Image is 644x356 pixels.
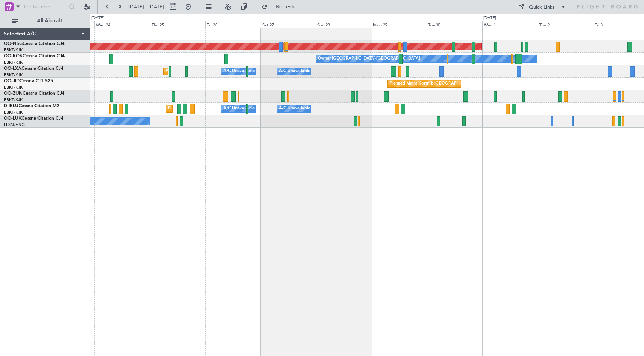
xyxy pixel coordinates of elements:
a: EBKT/KJK [4,97,23,103]
div: Planned Maint Nice ([GEOGRAPHIC_DATA]) [168,103,252,114]
div: Tue 30 [427,21,482,28]
a: LFSN/ENC [4,122,25,128]
span: OO-ZUN [4,91,23,96]
div: Thu 25 [150,21,206,28]
div: Mon 29 [372,21,427,28]
span: All Aircraft [20,18,80,23]
div: Sat 27 [261,21,316,28]
div: Planned Maint Kortrijk-[GEOGRAPHIC_DATA] [166,66,254,77]
button: Refresh [258,1,303,13]
div: A/C Unavailable [GEOGRAPHIC_DATA]-[GEOGRAPHIC_DATA] [279,103,399,114]
div: A/C Unavailable [GEOGRAPHIC_DATA] ([GEOGRAPHIC_DATA] National) [223,103,364,114]
div: Planned Maint Kortrijk-[GEOGRAPHIC_DATA] [390,78,478,89]
a: OO-ROKCessna Citation CJ4 [4,54,65,59]
a: OO-NSGCessna Citation CJ4 [4,42,65,46]
a: EBKT/KJK [4,72,23,78]
a: EBKT/KJK [4,47,23,53]
a: OO-ZUNCessna Citation CJ4 [4,91,65,96]
div: Fri 26 [205,21,261,28]
button: All Aircraft [8,15,82,27]
a: EBKT/KJK [4,109,23,115]
a: OO-LXACessna Citation CJ4 [4,66,63,71]
div: Quick Links [529,4,555,11]
div: Sun 28 [316,21,372,28]
span: OO-ROK [4,54,23,59]
div: Wed 1 [482,21,538,28]
span: Refresh [269,4,301,9]
div: [DATE] [91,15,104,22]
a: D-IBLUCessna Citation M2 [4,104,59,108]
div: Wed 24 [94,21,150,28]
span: OO-JID [4,79,20,83]
button: Quick Links [514,1,570,13]
a: EBKT/KJK [4,85,23,90]
div: [DATE] [483,15,496,22]
a: OO-JIDCessna CJ1 525 [4,79,53,83]
div: A/C Unavailable [279,66,310,77]
span: OO-LXA [4,66,22,71]
span: D-IBLU [4,104,19,108]
div: A/C Unavailable [GEOGRAPHIC_DATA] ([GEOGRAPHIC_DATA] National) [223,66,364,77]
span: OO-LUX [4,116,22,121]
span: [DATE] - [DATE] [128,3,164,10]
div: Thu 2 [538,21,593,28]
a: OO-LUXCessna Citation CJ4 [4,116,63,121]
span: OO-NSG [4,42,23,46]
div: Owner [GEOGRAPHIC_DATA]-[GEOGRAPHIC_DATA] [318,53,420,65]
input: Trip Number [23,1,67,12]
a: EBKT/KJK [4,60,23,65]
